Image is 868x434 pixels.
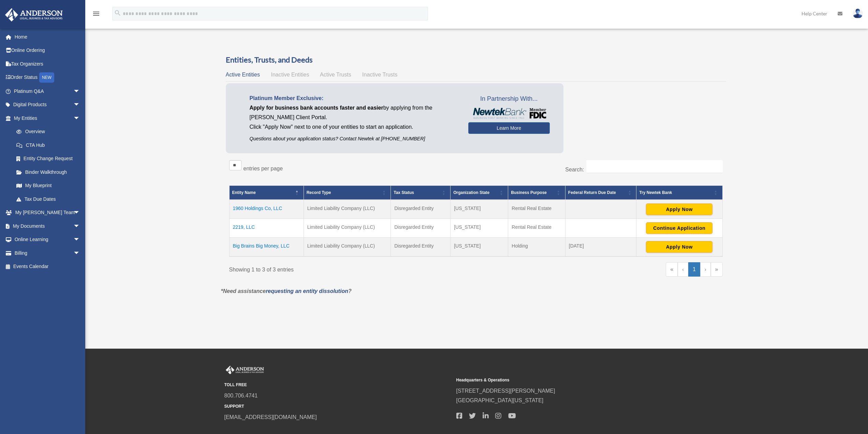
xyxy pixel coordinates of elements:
span: arrow_drop_down [73,111,87,125]
th: Record Type: Activate to sort [304,185,391,200]
img: User Pic [853,9,863,18]
td: 2219, LLC [229,219,304,237]
button: Continue Application [646,222,712,234]
th: Business Purpose: Activate to sort [508,185,565,200]
small: SUPPORT [224,403,452,410]
a: [EMAIL_ADDRESS][DOMAIN_NAME] [224,414,317,420]
a: Online Learningarrow_drop_down [5,233,90,247]
a: Online Ordering [5,44,90,57]
span: arrow_drop_down [73,219,87,233]
span: arrow_drop_down [73,246,87,260]
a: Events Calendar [5,260,90,274]
a: My Entitiesarrow_drop_down [5,111,87,125]
a: 800.706.4741 [224,393,258,398]
span: arrow_drop_down [73,233,87,247]
i: search [114,9,121,17]
span: Inactive Trusts [362,72,397,78]
td: Limited Liability Company (LLC) [304,237,391,256]
a: Billingarrow_drop_down [5,246,90,260]
button: Apply Now [646,204,712,215]
img: Anderson Advisors Platinum Portal [224,366,265,375]
h3: Entities, Trusts, and Deeds [226,55,726,65]
td: Disregarded Entity [391,200,451,219]
a: My Blueprint [10,179,87,193]
a: [GEOGRAPHIC_DATA][US_STATE] [456,397,544,403]
span: Organization State [453,190,489,195]
a: Home [5,30,90,44]
span: Record Type [307,190,331,195]
label: entries per page [244,166,283,171]
span: Apply for business bank accounts faster and easier [250,105,383,111]
a: menu [92,12,100,18]
a: 1 [688,262,700,277]
a: CTA Hub [10,138,87,152]
a: First [666,262,678,277]
td: Disregarded Entity [391,237,451,256]
i: menu [92,10,100,18]
a: My Documentsarrow_drop_down [5,219,90,233]
p: Platinum Member Exclusive: [250,94,458,103]
span: arrow_drop_down [73,206,87,220]
a: Last [711,262,723,277]
div: NEW [39,72,54,83]
label: Search: [565,167,584,172]
small: TOLL FREE [224,381,452,389]
th: Federal Return Due Date: Activate to sort [565,185,636,200]
span: Active Entities [226,72,260,78]
span: In Partnership With... [468,94,550,104]
a: Entity Change Request [10,152,87,166]
a: Tax Due Dates [10,192,87,206]
td: Big Brains Big Money, LLC [229,237,304,256]
td: [US_STATE] [451,200,508,219]
td: Limited Liability Company (LLC) [304,219,391,237]
td: 1960 Holdings Co, LLC [229,200,304,219]
small: Headquarters & Operations [456,377,683,384]
div: Showing 1 to 3 of 3 entries [229,262,471,275]
th: Try Newtek Bank : Activate to sort [636,185,722,200]
th: Organization State: Activate to sort [451,185,508,200]
p: Questions about your application status? Contact Newtek at [PHONE_NUMBER] [250,135,458,143]
a: Binder Walkthrough [10,165,87,179]
div: Try Newtek Bank [639,188,712,197]
a: Previous [678,262,688,277]
a: Next [700,262,711,277]
a: Overview [10,125,84,139]
td: [US_STATE] [451,237,508,256]
button: Apply Now [646,241,712,253]
em: *Need assistance ? [221,288,352,294]
span: Entity Name [232,190,256,195]
a: My [PERSON_NAME] Teamarrow_drop_down [5,206,90,220]
td: Rental Real Estate [508,200,565,219]
td: [US_STATE] [451,219,508,237]
span: arrow_drop_down [73,98,87,112]
a: Tax Organizers [5,57,90,71]
td: Disregarded Entity [391,219,451,237]
span: Active Trusts [320,72,351,78]
a: Learn More [468,122,550,134]
a: requesting an entity dissolution [266,288,348,294]
td: Rental Real Estate [508,219,565,237]
p: by applying from the [PERSON_NAME] Client Portal. [250,103,458,122]
img: Anderson Advisors Platinum Portal [3,8,65,22]
p: Click "Apply Now" next to one of your entities to start an application. [250,122,458,132]
td: [DATE] [565,237,636,256]
td: Holding [508,237,565,256]
a: Platinum Q&Aarrow_drop_down [5,84,90,98]
a: [STREET_ADDRESS][PERSON_NAME] [456,388,555,394]
th: Entity Name: Activate to invert sorting [229,185,304,200]
td: Limited Liability Company (LLC) [304,200,391,219]
th: Tax Status: Activate to sort [391,185,451,200]
span: Business Purpose [511,190,547,195]
a: Digital Productsarrow_drop_down [5,98,90,112]
img: NewtekBankLogoSM.png [472,108,546,119]
a: Order StatusNEW [5,71,90,85]
span: Federal Return Due Date [568,190,616,195]
span: arrow_drop_down [73,84,87,98]
span: Inactive Entities [271,72,309,78]
span: Tax Status [394,190,414,195]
